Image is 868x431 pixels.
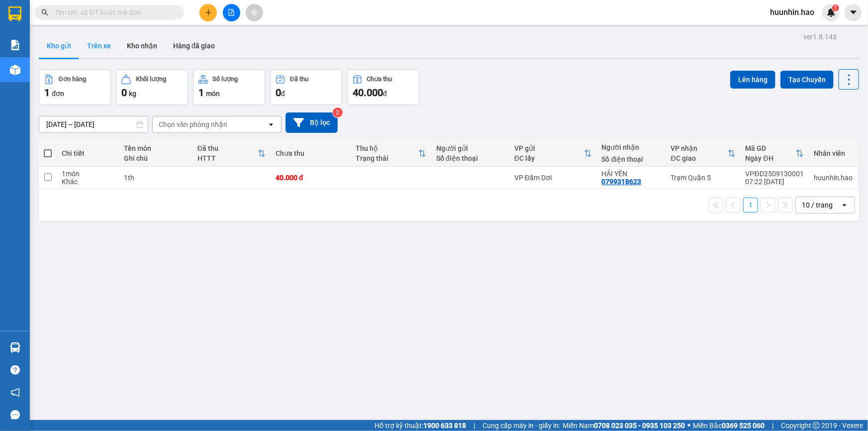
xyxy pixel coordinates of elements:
div: Đơn hàng [59,76,86,83]
span: Hỗ trợ kỹ thuật: [375,420,466,431]
span: đ [281,90,285,98]
div: VP gửi [514,144,584,152]
span: 1 [44,87,50,99]
th: Toggle SortBy [351,140,431,167]
div: 0799318623 [602,178,642,186]
span: file-add [228,9,235,16]
button: Kho gửi [39,34,79,58]
div: Tên món [124,144,188,152]
th: Toggle SortBy [666,140,741,167]
div: Trạng thái [356,154,418,162]
div: 1th [124,174,188,182]
button: Lên hàng [730,71,775,89]
span: đơn [52,90,64,98]
span: 0 [121,87,127,99]
input: Tìm tên, số ĐT hoặc mã đơn [55,7,172,18]
div: Mã GD [746,144,796,152]
div: Số lượng [213,76,238,83]
span: 1 [834,4,837,11]
span: ⚪️ [687,424,690,428]
strong: 1900 633 818 [423,422,466,430]
span: Miền Bắc [693,420,765,431]
span: huunhin.hao [762,6,822,18]
button: plus [199,4,217,21]
div: VP nhận [671,144,728,152]
div: Chưa thu [276,149,346,157]
div: Đã thu [197,144,258,152]
th: Toggle SortBy [741,140,809,167]
span: đ [383,90,387,98]
span: món [206,90,220,98]
div: Số điện thoại [602,155,661,163]
button: Khối lượng0kg [116,69,188,105]
b: GỬI : VP Đầm Dơi [12,72,120,89]
div: VPĐD2509130001 [746,170,804,178]
button: caret-down [845,4,862,21]
span: question-circle [10,365,20,375]
span: aim [251,9,258,16]
div: huunhin.hao [814,174,853,182]
li: Hotline: 02839552959 [93,37,416,49]
span: copyright [813,422,820,429]
div: HTTT [197,154,258,162]
svg: open [841,201,849,209]
div: Khối lượng [136,76,166,83]
div: 10 / trang [802,200,833,210]
input: Select a date range. [39,116,148,132]
strong: 0708 023 035 - 0935 103 250 [594,422,685,430]
span: 40.000 [353,87,383,99]
button: Hàng đã giao [165,34,223,58]
div: Chi tiết [62,149,114,157]
img: warehouse-icon [10,342,20,353]
div: Ghi chú [124,154,188,162]
button: Trên xe [79,34,119,58]
span: 1 [198,87,204,99]
svg: open [267,120,275,128]
div: Chọn văn phòng nhận [159,119,227,129]
div: Khác [62,178,114,186]
button: Đã thu0đ [270,69,342,105]
span: kg [129,90,136,98]
div: ĐC giao [671,154,728,162]
span: caret-down [849,8,858,17]
button: Tạo Chuyến [780,71,834,89]
button: Kho nhận [119,34,165,58]
div: Nhân viên [814,149,853,157]
div: Trạm Quận 5 [671,174,736,182]
img: solution-icon [10,40,20,50]
span: search [41,9,48,16]
span: 0 [276,87,281,99]
div: Thu hộ [356,144,418,152]
div: Ngày ĐH [746,154,796,162]
span: message [10,410,20,420]
div: HẢI YẾN [602,170,661,178]
img: warehouse-icon [10,65,20,75]
button: 1 [743,198,758,213]
div: 07:22 [DATE] [746,178,804,186]
div: Đã thu [290,76,308,83]
span: notification [10,388,20,397]
strong: 0369 525 060 [722,422,765,430]
span: Miền Nam [563,420,685,431]
span: Cung cấp máy in - giấy in: [482,420,560,431]
div: 40.000 đ [276,174,346,182]
div: VP Đầm Dơi [514,174,592,182]
div: 1 món [62,170,114,178]
div: ver 1.8.143 [803,31,837,42]
th: Toggle SortBy [509,140,597,167]
button: aim [246,4,263,21]
sup: 2 [333,108,343,117]
div: Chưa thu [367,76,392,83]
div: Người gửi [436,144,504,152]
button: Bộ lọc [286,112,338,133]
button: file-add [223,4,240,21]
th: Toggle SortBy [193,140,271,167]
sup: 1 [832,4,839,11]
button: Số lượng1món [193,69,265,105]
img: logo-vxr [8,6,21,21]
img: logo.jpg [12,12,62,62]
li: 26 Phó Cơ Điều, Phường 12 [93,24,416,37]
div: ĐC lấy [514,154,584,162]
button: Đơn hàng1đơn [39,69,111,105]
span: | [772,420,773,431]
